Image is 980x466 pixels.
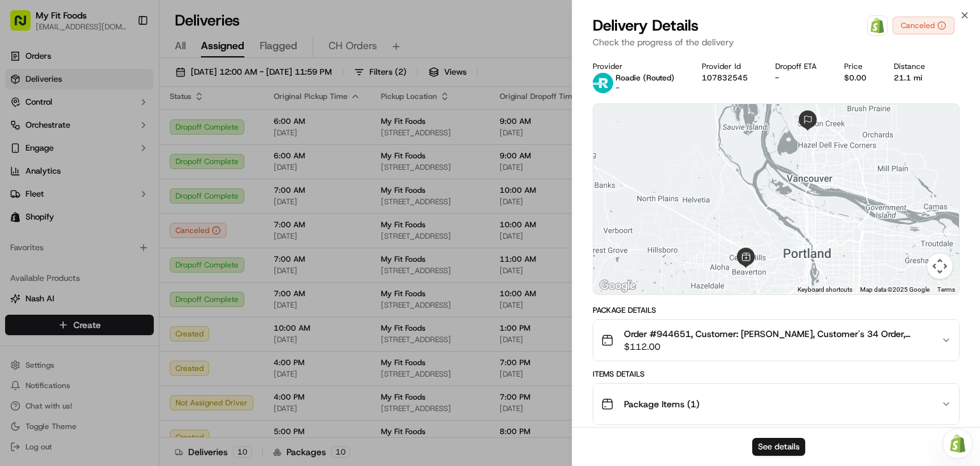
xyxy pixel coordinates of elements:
[860,286,930,293] span: Map data ©2025 Google
[775,61,824,71] div: Dropoff ETA
[33,82,230,96] input: Got a question? Start typing here...
[894,61,932,71] div: Distance
[867,15,887,36] a: Shopify
[13,186,23,197] div: 📗
[593,73,613,93] img: roadie-logo-v2.jpg
[927,253,953,279] button: Map camera controls
[26,185,98,198] span: Knowledge Base
[593,320,959,361] button: Order #944651, Customer: [PERSON_NAME], Customer's 34 Order, [US_STATE], Day: [DATE] | Time: 7AM-...
[127,216,154,226] span: Pylon
[217,126,232,141] button: Start new chat
[593,61,681,71] div: Provider
[593,36,960,49] p: Check the progress of the delivery
[616,83,620,93] span: -
[702,61,755,71] div: Provider Id
[937,286,955,293] a: Terms (opens in new tab)
[43,122,209,135] div: Start new chat
[13,51,232,71] p: Welcome 👋
[893,17,954,34] button: Canceled
[597,278,639,294] img: Google
[752,438,805,456] button: See details
[624,398,699,410] span: Package Items ( 1 )
[108,186,118,197] div: 💻
[593,369,960,379] div: Items Details
[844,61,873,71] div: Price
[702,73,748,83] button: 107832545
[43,135,161,145] div: We're available if you need us!
[593,15,699,36] span: Delivery Details
[593,384,959,425] button: Package Items (1)
[597,278,639,294] a: Open this area in Google Maps (opens a new window)
[593,305,960,315] div: Package Details
[894,73,932,83] div: 21.1 mi
[616,73,674,83] p: Roadie (Routed)
[13,122,36,145] img: 1736555255976-a54dd68f-1ca7-489b-9aae-adbdc363a1c4
[121,185,205,198] span: API Documentation
[13,13,38,38] img: Nash
[844,73,873,83] div: $0.00
[624,340,931,353] span: $112.00
[103,180,210,203] a: 💻API Documentation
[775,73,824,83] div: -
[8,180,103,203] a: 📗Knowledge Base
[870,18,885,33] img: Shopify
[798,285,852,294] button: Keyboard shortcuts
[624,327,931,340] span: Order #944651, Customer: [PERSON_NAME], Customer's 34 Order, [US_STATE], Day: [DATE] | Time: 7AM-...
[90,216,154,226] a: Powered byPylon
